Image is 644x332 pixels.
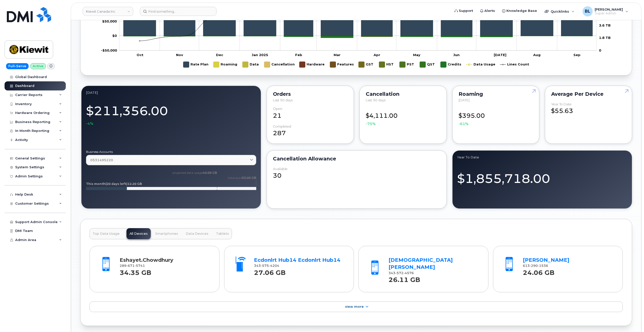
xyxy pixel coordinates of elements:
[379,60,395,69] g: HST
[86,150,256,153] label: Business Accounts
[573,53,581,57] tspan: Sep
[228,176,256,180] text: total pool
[506,8,537,13] span: Knowledge Base
[551,102,626,115] div: $55.63
[183,228,211,239] button: Data Devices
[86,101,256,126] div: $211,356.00
[120,257,173,263] a: Eshayet.Chowdhury
[400,60,415,69] g: PST
[395,271,403,275] span: 572
[366,92,440,96] div: Cancellation
[254,266,286,276] strong: 27.06 GB
[334,53,340,57] tspan: Mar
[213,60,238,69] g: Roaming
[420,60,436,69] g: QST
[389,271,414,275] span: 343
[112,34,117,38] tspan: $0
[373,53,380,57] tspan: Apr
[622,310,640,328] iframe: Messenger Launcher
[500,60,529,69] g: Lines Count
[90,301,623,312] a: View More
[90,158,113,162] span: 0531495220
[579,6,632,16] div: Brandon Lam
[101,48,117,52] tspan: -$50,000
[413,53,420,57] tspan: May
[599,36,611,40] tspan: 1.8 TB
[86,182,105,186] tspan: This month
[120,266,151,276] strong: 34.35 GB
[203,171,217,175] tspan: 40.68 GB
[273,92,348,96] div: Orders
[273,125,291,128] div: completed
[126,264,135,268] span: 671
[477,6,499,16] a: Alerts
[551,9,569,13] span: Quicklinks
[83,7,133,16] a: Kiewit Canada Inc
[345,305,364,309] span: View More
[90,228,123,239] button: Top Data Usage
[366,107,440,126] div: $4,111.00
[86,90,256,94] div: September 2025
[137,53,143,57] tspan: Oct
[264,60,295,69] g: Cancellation
[459,8,473,13] span: Support
[585,8,590,14] span: BL
[457,165,627,187] div: $1,855,718.00
[140,7,217,16] input: Find something...
[499,6,541,16] a: Knowledge Base
[254,264,279,268] span: 343
[541,6,578,16] div: Quicklinks
[216,53,223,57] tspan: Dec
[459,121,468,126] span: -61%
[273,107,348,120] div: 21
[269,264,279,268] span: 4204
[155,232,178,236] span: Smartphones
[183,60,208,69] g: Rate Plan
[451,6,477,16] a: Support
[457,155,627,159] div: Year to Date
[551,102,572,106] div: Year to Date
[273,157,440,161] div: Cancellation Allowance
[273,167,288,171] div: available
[120,264,145,268] span: 289
[403,271,414,275] span: 4576
[459,98,469,102] span: [DATE]
[186,232,208,236] span: Data Devices
[299,60,325,69] g: Hardware
[595,7,623,11] span: [PERSON_NAME]
[105,182,127,186] tspan: (20 days left)
[273,107,282,111] div: Open
[152,228,181,239] button: Smartphones
[441,60,461,69] g: Credits
[366,121,376,126] span: -75%
[183,60,529,69] g: Legend
[366,98,385,102] span: Last 90 days
[123,36,592,38] g: Credits
[599,23,611,27] tspan: 3.6 TB
[86,155,256,165] a: 0531495220
[533,53,541,57] tspan: Aug
[216,232,229,236] span: Tablets
[459,92,533,96] div: Roaming
[538,264,548,268] span: 1536
[261,264,269,268] span: 575
[176,53,183,57] tspan: Nov
[389,273,420,283] strong: 26.11 GB
[213,228,232,239] button: Tablets
[523,266,554,276] strong: 24.06 GB
[254,257,340,263] a: Ecdonlrt Hub14 Ecdonlrt Hub14
[252,53,268,57] tspan: Jan 2025
[173,171,217,175] text: projected data usage
[494,53,506,57] tspan: [DATE]
[242,176,256,180] tspan: 53.00 GB
[330,60,354,69] g: Features
[243,60,259,69] g: Data
[484,8,495,13] span: Alerts
[86,121,93,126] span: -4%
[127,182,142,186] tspan: 12.20 GB
[135,264,145,268] span: 5741
[93,232,120,236] span: Top Data Usage
[595,11,623,15] span: Super Admin
[530,264,538,268] span: 290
